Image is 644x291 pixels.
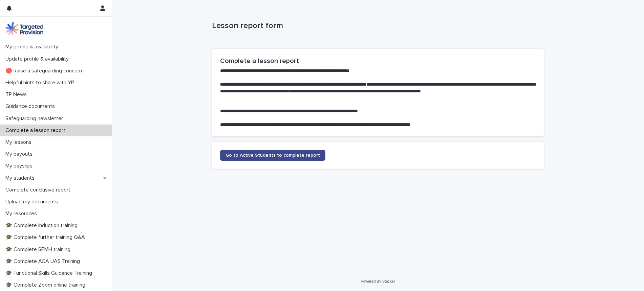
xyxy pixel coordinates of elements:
span: Go to Active Students to complete report [226,153,320,158]
p: Complete a lesson report [3,127,71,134]
p: Complete conclusive report [3,187,76,193]
p: Guidance documents [3,103,60,110]
p: 🎓 Complete Zoom online training [3,282,91,288]
p: 🎓 Complete SEMH training [3,246,76,253]
p: 🎓 Complete AQA UAS Training [3,258,85,265]
h2: Complete a lesson report [220,57,536,65]
p: TP News [3,91,32,98]
p: 🔴 Raise a safeguarding concern [3,68,87,74]
p: My resources [3,210,42,217]
p: My profile & availability [3,44,64,50]
p: Update profile & availability [3,56,74,62]
p: 🎓 Complete induction training [3,222,83,229]
p: My lessons [3,139,37,145]
p: Safeguarding newsletter [3,115,68,122]
img: M5nRWzHhSzIhMunXDL62 [5,22,43,36]
p: Helpful hints to share with YP [3,80,80,86]
p: Upload my documents [3,199,63,205]
p: My students [3,175,40,181]
a: Powered By Stacker [361,279,395,283]
p: 🎓 Functional Skills Guidance Training [3,270,98,276]
a: Go to Active Students to complete report [220,150,325,161]
p: Lesson report form [212,21,541,31]
p: 🎓 Complete further training Q&A [3,234,90,241]
p: My payouts [3,151,38,157]
p: My payslips [3,163,38,169]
